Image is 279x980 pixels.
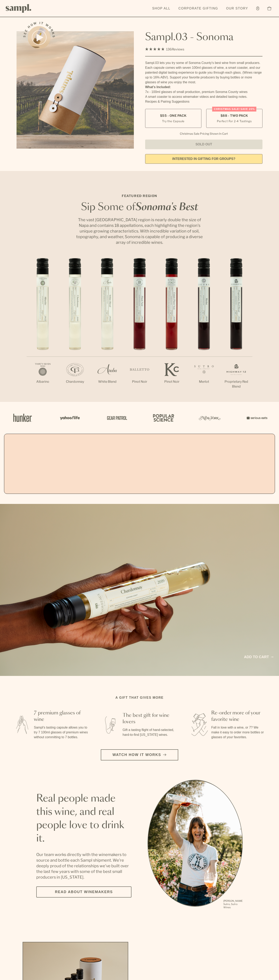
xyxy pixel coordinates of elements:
[217,119,252,123] small: Perfect For 2-4 Tastings
[104,409,128,426] img: Artboard_5_7fdae55a-36fd-43f7-8bfd-f74a06a2878e_x450.png
[123,258,156,397] li: 4 / 7
[244,409,269,426] img: Artboard_7_5b34974b-f019-449e-91fb-745f8d0877ee_x450.png
[148,780,243,910] div: slide 1
[220,258,252,402] li: 7 / 7
[34,710,89,723] h3: 7 premium glasses of wine
[75,202,204,212] h2: Sip Some of
[198,409,222,426] img: Artboard_3_0b291449-6e8c-4d07-b2c2-3f3601a19cd1_x450.png
[145,85,171,89] strong: What’s Included:
[220,379,252,389] p: Proprietary Red Blend
[176,4,220,13] a: Corporate Gifting
[221,114,248,118] span: $88 - Two Pack
[36,792,131,845] h2: Real people made this wine, and real people love to drink it.
[224,4,250,13] a: Our Story
[145,154,262,164] a: interested in gifting for groups?
[116,695,164,700] h2: A gift that gives more
[91,258,123,397] li: 3 / 7
[145,94,262,99] li: A smart coaster to access winemaker videos and detailed tasting notes.
[27,258,59,397] li: 1 / 7
[27,379,59,384] p: Albarino
[75,217,204,245] p: The vast [GEOGRAPHIC_DATA] region is nearly double the size of Napa and contains 18 appellations,...
[148,780,243,910] ul: carousel
[123,728,177,737] p: Gift a tasting flight of hand-selected, hard-to-find [US_STATE] wines.
[156,258,188,397] li: 5 / 7
[172,47,184,51] span: Reviews
[75,194,204,198] p: Featured Region
[91,379,123,384] p: White Blend
[145,60,262,85] div: Sampl.03 lets you try some of Sonoma County's best wine from small producers. Each capsule comes ...
[34,725,89,740] p: Sampl's tasting capsule allows you to try 7 100ml glasses of premium wines without committing to ...
[145,90,262,94] li: 7x - 100ml glasses of small production, premium Sonoma County wines
[145,99,262,104] li: Recipes & Pairing Suggestions
[160,114,187,118] span: $55 - One Pack
[10,409,35,426] img: Artboard_1_c8cd28af-0030-4af1-819c-248e302c7f06_x450.png
[101,749,178,760] button: Watch how it works
[36,852,131,880] p: Our team works directly with the winemakers to source and bottle each Sampl shipment. We’re deepl...
[188,258,220,397] li: 6 / 7
[211,725,266,740] p: Fall in love with a wine, or 7? We make it easy to order more bottles or glasses of your favorites.
[188,379,220,384] p: Merlot
[151,409,175,426] img: Artboard_4_28b4d326-c26e-48f9-9c80-911f17d6414e_x450.png
[166,47,172,51] span: 136
[162,119,184,123] small: Try the Capsule
[123,712,177,725] h3: The best gift for wine lovers
[135,202,198,212] em: Sonoma's Best
[145,47,184,52] div: 136Reviews
[59,258,91,397] li: 2 / 7
[156,379,188,384] p: Pinot Noir
[212,107,256,112] div: Christmas SALE! Save 20%
[211,710,266,723] h3: Re-order more of your favorite wine
[145,140,262,149] button: Sold Out
[59,379,91,384] p: Chardonnay
[28,26,50,49] button: See how it works
[145,31,262,43] h1: Sampl.03 - Sonoma
[6,4,31,13] img: Sampl logo
[36,886,131,898] a: Read about Winemakers
[150,4,172,13] a: Shop All
[244,654,273,660] a: Add to cart
[57,409,81,426] img: Artboard_6_04f9a106-072f-468a-bdd7-f11783b05722_x450.png
[223,899,243,909] p: [PERSON_NAME] Sutro, Sutro Wines
[17,31,134,149] img: Sampl.03 - Sonoma
[123,379,156,384] p: Pinot Noir
[178,132,230,136] li: Christmas Sale Pricing Shown In Cart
